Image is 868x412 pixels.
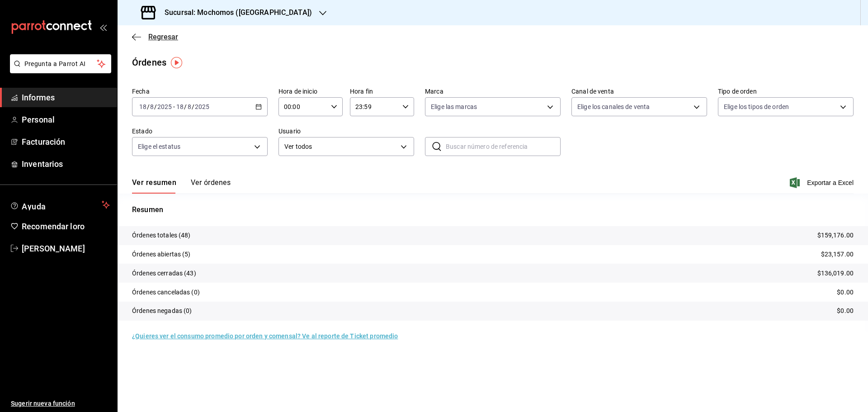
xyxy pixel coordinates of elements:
[132,88,150,95] font: Fecha
[154,103,157,110] font: /
[11,400,75,407] font: Sugerir nueva función
[99,24,107,31] button: abrir_cajón_menú
[192,103,194,110] font: /
[284,143,312,150] font: Ver todos
[792,177,854,188] button: Exportar a Excel
[837,289,854,296] font: $0.00
[278,128,301,135] font: Usuario
[187,103,192,110] input: --
[837,307,854,314] font: $0.00
[139,103,147,110] input: --
[807,179,854,186] font: Exportar a Excel
[278,88,317,95] font: Hora de inicio
[22,93,55,102] font: Informes
[821,251,854,258] font: $23,157.00
[817,270,854,277] font: $136,019.00
[132,289,200,296] font: Órdenes canceladas (0)
[350,88,373,95] font: Hora fin
[571,88,614,95] font: Canal de venta
[132,178,176,187] font: Ver resumen
[22,159,63,169] font: Inventarios
[148,33,178,41] font: Regresar
[817,232,854,239] font: $159,176.00
[425,88,443,95] font: Marca
[22,222,85,231] font: Recomendar loro
[191,178,231,187] font: Ver órdenes
[22,137,65,147] font: Facturación
[165,8,312,17] font: Sucursal: Mochomos ([GEOGRAPHIC_DATA])
[132,57,166,68] font: Órdenes
[132,332,398,340] font: ¿Quieres ver el consumo promedio por orden y comensal? Ve al reporte de Ticket promedio
[718,88,757,95] font: Tipo de orden
[132,205,163,214] font: Resumen
[132,33,178,41] button: Regresar
[184,103,187,110] font: /
[147,103,150,110] font: /
[173,103,175,110] font: -
[138,143,180,150] font: Elige el estatus
[6,66,111,75] a: Pregunta a Parrot AI
[132,270,196,277] font: Órdenes cerradas (43)
[132,307,192,314] font: Órdenes negadas (0)
[150,103,154,110] input: --
[10,54,111,73] button: Pregunta a Parrot AI
[176,103,184,110] input: --
[22,202,46,211] font: Ayuda
[22,244,85,253] font: [PERSON_NAME]
[132,251,191,258] font: Órdenes abiertas (5)
[24,60,86,67] font: Pregunta a Parrot AI
[194,103,210,110] input: ----
[171,57,182,68] img: Marcador de información sobre herramientas
[157,103,172,110] input: ----
[431,103,477,110] font: Elige las marcas
[132,232,191,239] font: Órdenes totales (48)
[577,103,650,110] font: Elige los canales de venta
[132,178,231,194] div: pestañas de navegación
[132,128,152,135] font: Estado
[22,115,55,124] font: Personal
[724,103,789,110] font: Elige los tipos de orden
[446,137,561,156] input: Buscar número de referencia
